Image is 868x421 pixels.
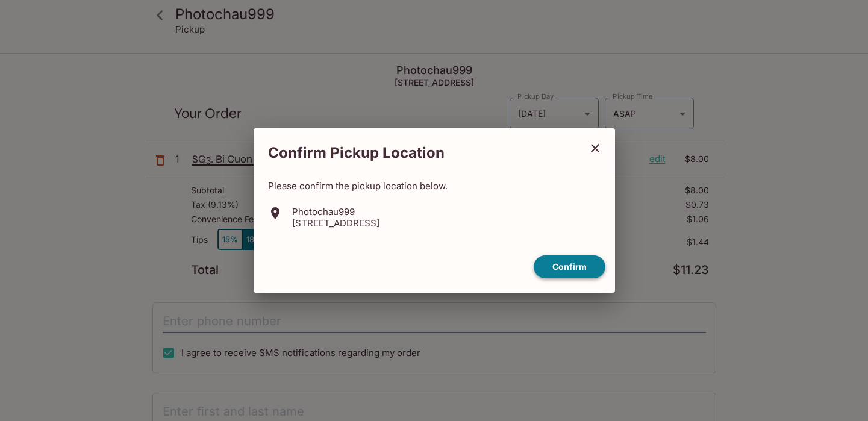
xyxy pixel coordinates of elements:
p: Please confirm the pickup location below. [268,180,601,192]
button: confirm [534,255,605,279]
p: [STREET_ADDRESS] [292,217,379,229]
h2: Confirm Pickup Location [254,138,580,168]
button: close [580,133,610,163]
p: Photochau999 [292,206,379,217]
